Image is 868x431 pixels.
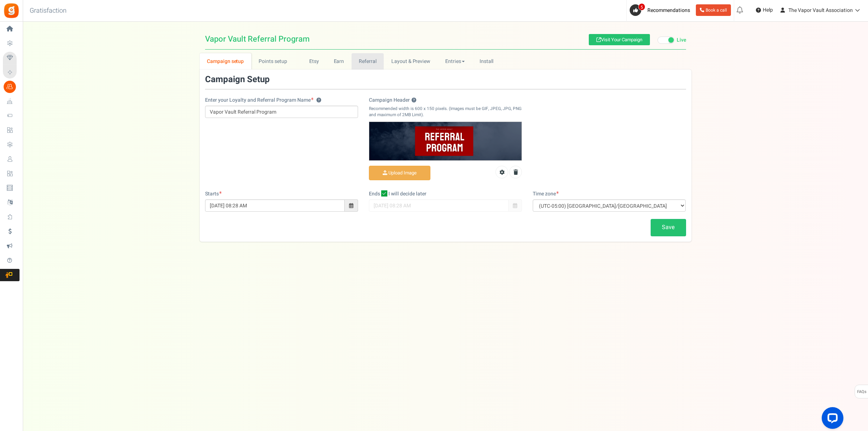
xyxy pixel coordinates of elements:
[369,97,416,104] label: Campaign Header
[589,34,650,45] a: Visit Your Campaign
[326,53,352,69] a: Earn
[384,53,438,69] a: Layout & Preview
[352,53,384,69] a: Referral
[696,4,731,16] a: Book a call
[788,7,853,14] span: The Vapor Vault Association
[3,3,20,19] img: Gratisfaction
[533,190,559,198] label: Time zone
[200,53,251,69] a: Campaign setup
[472,53,501,69] a: Install
[205,35,310,43] span: Vapor Vault Referral Program
[677,37,686,44] span: Live
[412,98,416,103] button: Campaign Header
[647,7,690,14] span: Recommendations
[438,53,472,69] a: Entries
[630,4,693,16] a: 5 Recommendations
[205,190,222,198] label: Starts
[651,219,686,236] a: Save
[753,4,776,16] a: Help
[22,4,75,18] h3: Gratisfaction
[369,106,522,118] p: Recommended width is 600 x 150 pixels. (Images must be GIF, JPEG, JPG, PNG and maximum of 2MB Lim...
[251,53,302,69] a: Points setup
[205,75,270,84] h3: Campaign Setup
[857,385,867,399] span: FAQs
[761,7,773,14] span: Help
[302,53,326,69] a: Etsy
[638,3,645,10] span: 5
[205,97,321,104] label: Enter your Loyalty and Referral Program Name
[369,190,380,198] label: Ends
[316,98,321,103] button: Enter your Loyalty and Referral Program Name
[388,190,426,198] span: I will decide later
